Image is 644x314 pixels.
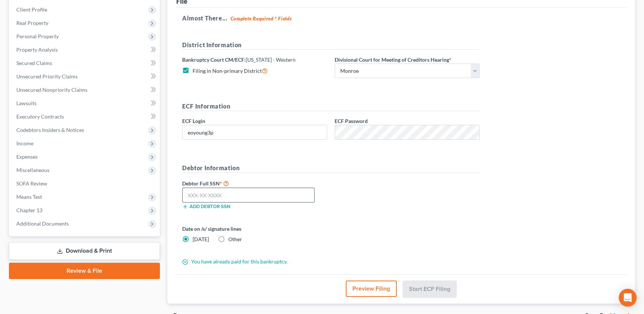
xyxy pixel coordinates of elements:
[10,43,160,56] a: Property Analysis
[182,117,205,125] label: ECF Login
[16,113,64,120] span: Executory Contracts
[10,56,160,70] a: Secured Claims
[16,127,84,133] span: Codebtors Insiders & Notices
[16,60,52,66] span: Secured Claims
[10,97,160,110] a: Lawsuits
[16,220,69,227] span: Additional Documents
[183,125,327,139] input: Enter ECF Login...
[16,207,42,213] span: Chapter 13
[16,6,47,13] span: Client Profile
[16,100,36,106] span: Lawsuits
[193,68,262,74] span: Filing in Non-primary District
[182,164,480,173] h5: Debtor Information
[10,110,160,123] a: Executory Contracts
[335,117,368,125] label: ECF Password
[182,56,296,64] label: Bankruptcy Court CM/ECF:
[246,56,296,63] span: [US_STATE] - Western
[16,46,58,53] span: Property Analysis
[619,289,637,307] div: Open Intercom Messenger
[9,242,160,260] a: Download & Print
[182,204,230,210] button: Add debtor SSN
[16,167,49,173] span: Miscellaneous
[346,281,397,297] button: Preview Filing
[231,16,292,22] strong: Complete Required * Fields
[16,180,47,187] span: SOFA Review
[16,140,33,146] span: Income
[178,258,483,265] div: You have already paid for this bankruptcy.
[403,281,457,298] button: Start ECF Filing
[182,225,327,233] label: Date on /s/ signature lines
[10,177,160,190] a: SOFA Review
[16,20,48,26] span: Real Property
[182,102,480,111] h5: ECF Information
[182,14,620,23] h5: Almost There...
[10,70,160,83] a: Unsecured Priority Claims
[335,56,451,64] label: Divisional Court for Meeting of Creditors Hearing
[182,41,480,50] h5: District Information
[178,179,331,188] label: Debtor Full SSN
[16,33,59,39] span: Personal Property
[10,83,160,97] a: Unsecured Nonpriority Claims
[193,236,209,242] span: [DATE]
[16,194,42,200] span: Means Test
[182,188,315,203] input: XXX-XX-XXXX
[16,87,87,93] span: Unsecured Nonpriority Claims
[9,263,160,279] a: Review & File
[16,153,38,160] span: Expenses
[228,236,242,242] span: Other
[16,73,78,80] span: Unsecured Priority Claims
